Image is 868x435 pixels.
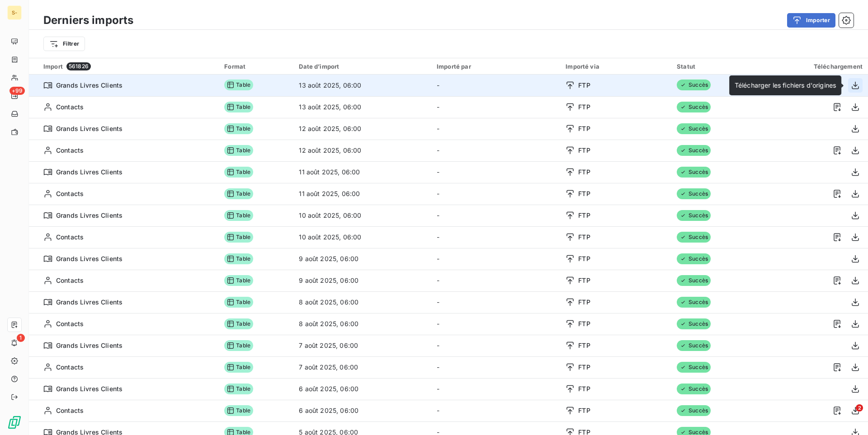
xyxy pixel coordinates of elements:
span: Table [224,384,253,394]
iframe: Intercom live chat [837,404,859,426]
button: Filtrer [43,37,85,51]
td: - [431,96,560,118]
span: FTP [578,319,590,328]
span: Succès [677,384,711,394]
span: Succès [677,210,711,221]
span: Grands Livres Clients [56,254,123,263]
td: 6 août 2025, 06:00 [293,378,431,400]
span: FTP [578,406,590,415]
div: Format [224,63,288,70]
span: Succès [677,80,711,90]
span: Grands Livres Clients [56,168,123,177]
h3: Derniers imports [43,12,133,28]
span: Contacts [56,146,84,155]
td: 7 août 2025, 06:00 [293,356,431,378]
span: 1 [17,334,25,342]
button: Importer [787,13,835,28]
span: FTP [578,384,590,393]
a: +99 [7,89,21,103]
td: 13 août 2025, 06:00 [293,96,431,118]
span: Contacts [56,276,84,285]
span: FTP [578,276,590,285]
span: Table [224,275,253,286]
span: Grands Livres Clients [56,124,123,133]
span: FTP [578,189,590,198]
span: Table [224,405,253,416]
span: 561826 [66,62,91,70]
span: Succès [677,167,711,178]
span: Contacts [56,189,84,198]
td: - [431,335,560,356]
span: FTP [578,146,590,155]
div: Statut [677,63,750,70]
span: Table [224,80,253,90]
td: - [431,313,560,335]
div: Import [43,62,213,70]
td: 8 août 2025, 06:00 [293,291,431,313]
span: Succès [677,362,711,373]
span: Contacts [56,406,84,415]
td: - [431,75,560,96]
td: 12 août 2025, 06:00 [293,118,431,140]
span: Table [224,232,253,243]
span: FTP [578,254,590,263]
td: 13 août 2025, 06:00 [293,75,431,96]
span: Succès [677,253,711,264]
span: Succès [677,123,711,134]
td: - [431,291,560,313]
span: Succès [677,340,711,351]
span: Table [224,123,253,134]
td: - [431,205,560,226]
td: - [431,161,560,183]
div: Importé via [566,63,666,70]
td: 10 août 2025, 06:00 [293,205,431,226]
div: S- [7,5,22,20]
span: Succès [677,232,711,243]
td: 11 août 2025, 06:00 [293,161,431,183]
span: FTP [578,124,590,133]
span: Succès [677,188,711,199]
td: - [431,118,560,140]
span: Télécharger les fichiers d'origines [735,81,836,89]
span: Grands Livres Clients [56,384,123,393]
span: Grands Livres Clients [56,341,123,350]
span: Table [224,362,253,373]
span: FTP [578,81,590,90]
td: 9 août 2025, 06:00 [293,270,431,291]
td: 8 août 2025, 06:00 [293,313,431,335]
td: - [431,270,560,291]
td: 10 août 2025, 06:00 [293,226,431,248]
td: - [431,248,560,270]
span: Succès [677,275,711,286]
span: FTP [578,168,590,177]
span: Table [224,145,253,156]
td: - [431,140,560,161]
td: - [431,356,560,378]
span: FTP [578,363,590,372]
span: Table [224,167,253,178]
span: FTP [578,211,590,220]
span: Table [224,188,253,199]
span: Contacts [56,233,84,242]
span: Table [224,340,253,351]
td: 11 août 2025, 06:00 [293,183,431,205]
td: 12 août 2025, 06:00 [293,140,431,161]
div: Téléchargement [761,63,863,70]
td: 7 août 2025, 06:00 [293,335,431,356]
span: Contacts [56,319,84,328]
span: Succès [677,405,711,416]
div: Date d’import [299,63,426,70]
td: - [431,183,560,205]
span: Succès [677,297,711,308]
span: Succès [677,102,711,112]
span: Grands Livres Clients [56,211,123,220]
span: Contacts [56,363,84,372]
span: FTP [578,298,590,307]
span: 2 [856,404,863,412]
td: - [431,226,560,248]
span: Grands Livres Clients [56,81,123,90]
span: Table [224,210,253,221]
span: +99 [9,87,25,95]
span: Grands Livres Clients [56,298,123,307]
td: 6 août 2025, 06:00 [293,400,431,421]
